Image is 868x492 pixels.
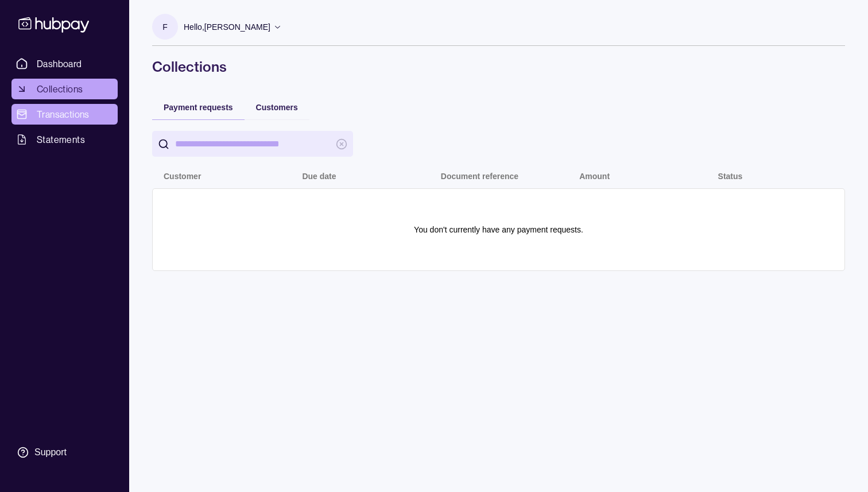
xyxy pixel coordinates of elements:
[164,172,201,181] p: Customer
[37,57,82,71] span: Dashboard
[184,21,270,33] p: Hello, [PERSON_NAME]
[414,223,583,236] p: You don't currently have any payment requests.
[37,82,83,96] span: Collections
[37,107,90,121] span: Transactions
[11,129,118,150] a: Statements
[37,133,85,146] span: Statements
[441,172,518,181] p: Document reference
[302,172,336,181] p: Due date
[164,103,233,112] span: Payment requests
[162,21,168,33] p: F
[718,172,743,181] p: Status
[11,104,118,125] a: Transactions
[34,446,67,459] div: Support
[11,440,118,464] a: Support
[11,53,118,74] a: Dashboard
[256,103,298,112] span: Customers
[175,131,330,157] input: search
[579,172,610,181] p: Amount
[152,57,845,76] h1: Collections
[11,79,118,99] a: Collections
